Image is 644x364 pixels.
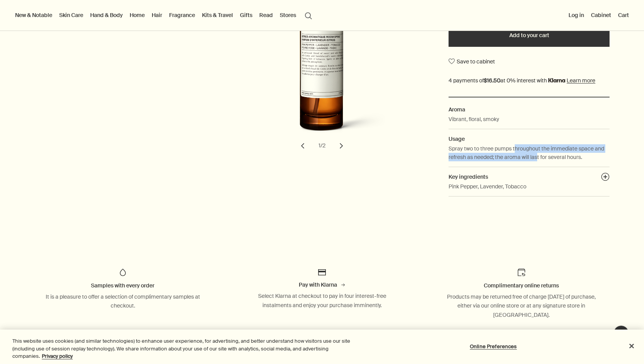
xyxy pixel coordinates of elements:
div: It is a pleasure to offer a selection of complimentary samples at checkout. [45,292,200,311]
button: Log in [567,10,586,20]
button: Add to your cart - $66.00 [449,24,610,47]
a: Cabinet [589,10,613,20]
div: Select Klarna at checkout to pay in four interest-free instalments and enjoy your purchase immine... [245,292,399,310]
span: Samples with every order [91,282,154,289]
button: previous slide [294,137,311,154]
a: Hand & Body [89,10,124,20]
div: Products may be returned free of charge [DATE] of purchase, either via our online store or at any... [444,292,599,320]
p: Pink Pepper, Lavender, Tobacco [449,182,526,191]
span: Complimentary online returns [484,282,559,289]
a: Gifts [238,10,254,20]
a: Home [128,10,146,20]
div: This website uses cookies (and similar technologies) to enhance user experience, for advertising,... [12,337,354,360]
p: Vibrant, floral, smoky [449,115,499,123]
p: Spray two to three pumps throughout the immediate space and refresh as needed; the aroma will las... [449,144,610,162]
span: Key ingredients [449,173,488,180]
a: Hair [150,10,164,20]
button: Live Assistance [613,325,629,341]
img: Card Icon [317,268,327,277]
h2: Aroma [449,105,610,114]
a: Kits & Travel [200,10,235,20]
h2: Usage [449,135,610,143]
button: Cart [617,10,630,20]
button: next slide [333,137,350,154]
button: Save to cabinet [449,55,495,68]
a: More information about your privacy, opens in a new tab [42,353,73,359]
img: Return icon [517,268,526,277]
img: Icon of a droplet [118,268,127,277]
button: Online Preferences, Opens the preference center dialog [469,338,517,354]
span: Pay with Klarna [299,281,337,288]
a: Skin Care [58,10,85,20]
button: Stores [278,10,298,20]
button: Key ingredients [601,173,610,183]
button: Open search [301,8,315,22]
button: Close [623,337,640,354]
a: Read [258,10,274,20]
button: New & Notable [14,10,54,20]
a: Fragrance [168,10,197,20]
a: Card IconPay with KlarnaSelect Klarna at checkout to pay in four interest-free instalments and en... [230,268,414,310]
